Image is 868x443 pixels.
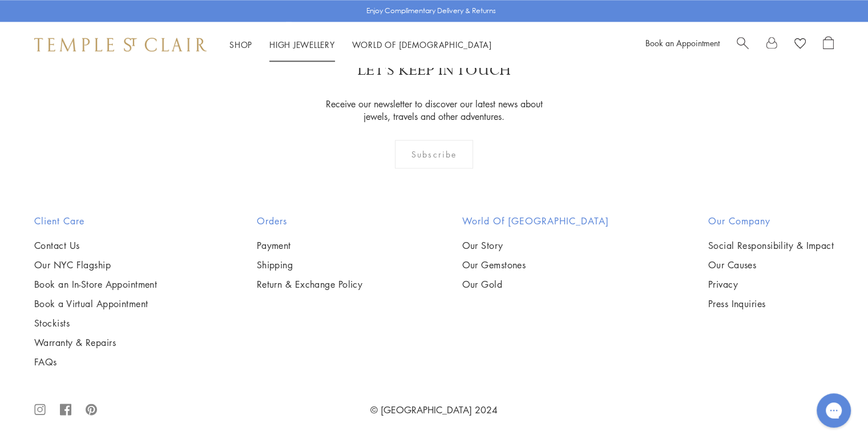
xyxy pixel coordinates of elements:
[34,317,157,329] a: Stockists
[34,297,157,310] a: Book a Virtual Appointment
[34,336,157,349] a: Warranty & Repairs
[318,98,550,123] p: Receive our newsletter to discover our latest news about jewels, travels and other adventures.
[357,61,511,80] p: LET'S KEEP IN TOUCH
[34,38,207,51] img: Temple St. Clair
[462,214,608,228] h2: World of [GEOGRAPHIC_DATA]
[737,36,749,53] a: Search
[370,404,498,416] a: © [GEOGRAPHIC_DATA] 2024
[34,214,157,228] h2: Client Care
[269,39,335,50] a: High JewelleryHigh Jewellery
[708,259,834,271] a: Our Causes
[257,214,363,228] h2: Orders
[395,140,473,168] div: Subscribe
[34,239,157,252] a: Contact Us
[462,259,608,271] a: Our Gemstones
[708,278,834,291] a: Privacy
[229,39,252,50] a: ShopShop
[462,278,608,291] a: Our Gold
[257,239,363,252] a: Payment
[257,259,363,271] a: Shipping
[462,239,608,252] a: Our Story
[823,36,834,53] a: Open Shopping Bag
[645,37,720,49] a: Book an Appointment
[34,278,157,291] a: Book an In-Store Appointment
[366,5,496,17] p: Enjoy Complimentary Delivery & Returns
[34,356,157,368] a: FAQs
[352,39,492,50] a: World of [DEMOGRAPHIC_DATA]World of [DEMOGRAPHIC_DATA]
[811,389,857,432] iframe: Gorgias live chat messenger
[229,38,492,52] nav: Main navigation
[708,214,834,228] h2: Our Company
[34,259,157,271] a: Our NYC Flagship
[794,36,806,53] a: View Wishlist
[257,278,363,291] a: Return & Exchange Policy
[708,297,834,310] a: Press Inquiries
[708,239,834,252] a: Social Responsibility & Impact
